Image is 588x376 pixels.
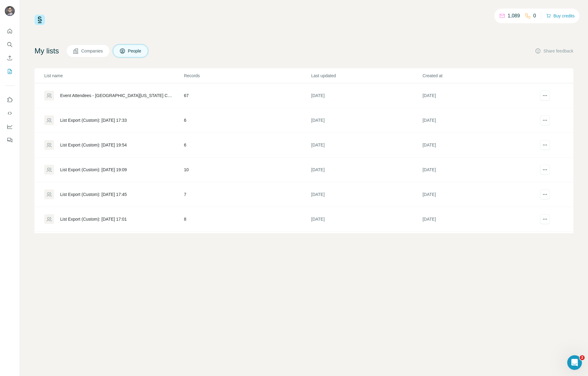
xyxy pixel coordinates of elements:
td: [DATE] [422,182,534,207]
td: 6 [183,133,311,157]
div: List Export (Custom): [DATE] 17:01 [60,216,127,222]
div: Event Attendees - [GEOGRAPHIC_DATA][US_STATE] CRE State of the Market - Event Attendees - [GEOGRA... [60,92,173,99]
td: 67 [183,83,311,108]
div: List Export (Custom): [DATE] 17:45 [60,191,127,197]
button: actions [540,214,550,224]
button: actions [540,115,550,125]
td: [DATE] [422,157,534,182]
div: List Export (Custom): [DATE] 17:33 [60,117,127,123]
button: My lists [5,66,15,77]
td: 7 [183,182,311,207]
td: [DATE] [422,232,534,256]
td: 13 [183,232,311,256]
button: Share feedback [535,48,573,54]
td: 10 [183,157,311,182]
button: Search [5,39,15,50]
td: 6 [183,108,311,133]
td: [DATE] [311,182,422,207]
div: List Export (Custom): [DATE] 19:54 [60,142,127,148]
td: [DATE] [311,108,422,133]
td: 8 [183,207,311,232]
p: Records [184,73,310,79]
button: Enrich CSV [5,52,15,63]
td: [DATE] [422,207,534,232]
button: Buy credits [546,12,575,20]
button: Feedback [5,135,15,146]
span: People [128,48,142,54]
td: [DATE] [311,232,422,256]
td: [DATE] [422,83,534,108]
button: actions [540,91,550,100]
img: Surfe Logo [34,15,45,25]
img: Avatar [5,6,15,16]
button: Dashboard [5,121,15,132]
p: 1,089 [508,12,520,20]
span: Companies [81,48,103,54]
td: [DATE] [311,207,422,232]
td: [DATE] [311,133,422,157]
h4: My lists [34,46,59,56]
button: actions [540,140,550,150]
button: Quick start [5,26,15,37]
button: actions [540,165,550,175]
p: 0 [533,12,536,20]
td: [DATE] [311,157,422,182]
button: Use Surfe on LinkedIn [5,94,15,105]
td: [DATE] [311,83,422,108]
button: actions [540,190,550,199]
p: List name [44,73,183,79]
td: [DATE] [422,108,534,133]
iframe: Intercom live chat [567,355,582,370]
td: [DATE] [422,133,534,157]
p: Created at [423,73,533,79]
span: 2 [580,355,585,360]
p: Last updated [311,73,422,79]
button: Use Surfe API [5,108,15,119]
div: List Export (Custom): [DATE] 19:09 [60,167,127,173]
